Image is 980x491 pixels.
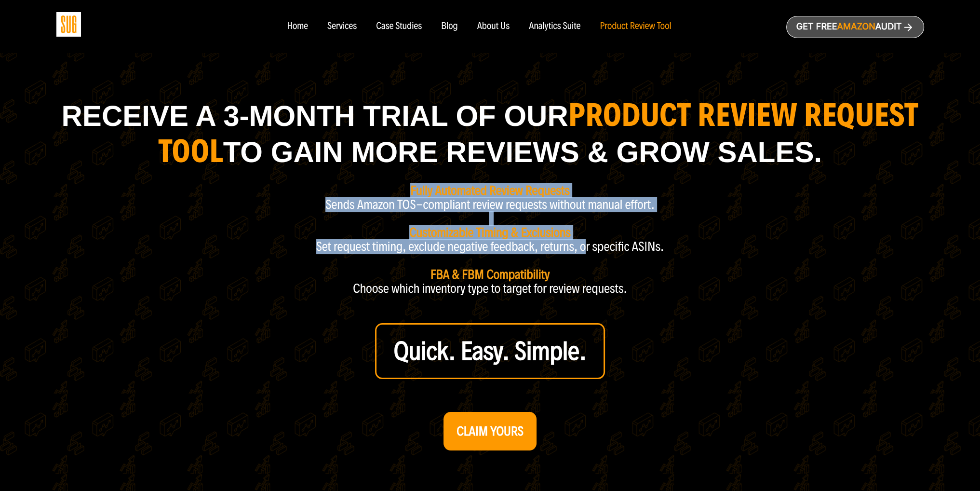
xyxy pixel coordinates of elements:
a: Blog [441,21,458,32]
p: Set request timing, exclude negative feedback, returns, or specific ASINs. [316,240,664,254]
p: Choose which inventory type to target for review requests. [353,282,627,296]
a: CLAIM YOURS [443,412,537,450]
strong: Customizable Timing & Exclusions [409,225,571,240]
a: Case Studies [376,21,422,32]
a: Quick. Easy. Simple. [375,323,605,379]
strong: Quick. Easy. Simple. [394,336,587,367]
a: Product Review Tool [600,21,671,32]
h1: Receive a 3-month trial of our to Gain More Reviews & Grow Sales. [56,97,924,170]
a: Analytics Suite [529,21,580,32]
img: Sug [56,12,81,37]
a: Get freeAmazonAudit [786,16,924,38]
strong: FBA & FBM Compatibility [430,267,550,282]
strong: CLAIM YOURS [456,423,524,439]
a: Services [327,21,357,32]
strong: product Review Request Tool [158,95,919,171]
a: Home [287,21,308,32]
p: Sends Amazon TOS-compliant review requests without manual effort. [325,198,655,212]
span: Amazon [837,22,875,32]
strong: Fully Automated Review Requests [410,183,569,198]
a: About Us [477,21,510,32]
